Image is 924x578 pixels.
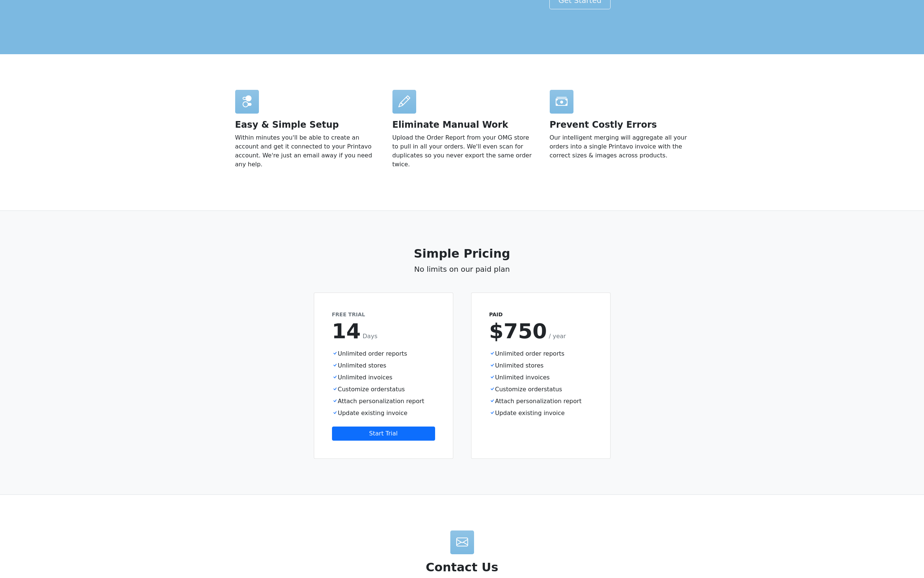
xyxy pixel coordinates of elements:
h2: Simple Pricing [235,246,689,261]
li: Unlimited stores [332,361,435,370]
span: 14 [332,319,361,343]
span: Days [363,333,378,340]
li: Unlimited order reports [489,349,592,358]
li: Unlimited invoices [332,373,435,382]
li: Update existing invoice [489,409,592,418]
li: Customize orderstatus [332,385,435,394]
li: Attach personalization report [332,397,435,406]
h2: Contact Us [235,560,689,574]
li: Customize orderstatus [489,385,592,394]
p: Upload the Order Report from your OMG store to pull in all your orders. We'll even scan for dupli... [392,133,532,169]
span: $750 [489,319,547,343]
h2: Eliminate Manual Work [392,120,532,130]
h2: Easy & Simple Setup [235,120,375,130]
a: Start Trial [332,427,435,441]
span: / year [549,333,566,340]
p: No limits on our paid plan [235,264,689,275]
li: Unlimited stores [489,361,592,370]
div: Free Trial [332,311,435,319]
li: Unlimited invoices [489,373,592,382]
h2: Prevent Costly Errors [550,120,689,130]
li: Update existing invoice [332,409,435,418]
div: Paid [489,311,592,319]
li: Unlimited order reports [332,349,435,358]
p: Our intelligent merging will aggregate all your orders into a single Printavo invoice with the co... [550,133,689,160]
li: Attach personalization report [489,397,592,406]
p: Within minutes you'll be able to create an account and get it connected to your Printavo account.... [235,133,375,169]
